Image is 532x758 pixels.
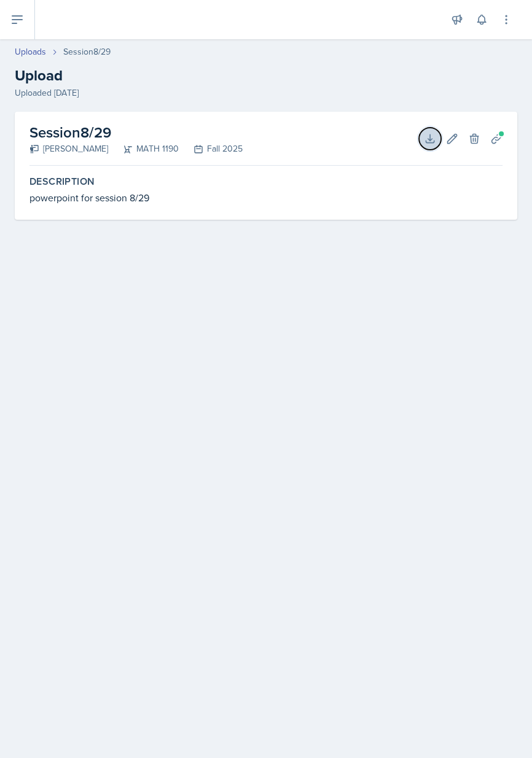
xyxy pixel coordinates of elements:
[108,142,179,155] div: MATH 1190
[29,142,108,155] div: [PERSON_NAME]
[15,45,46,58] a: Uploads
[179,142,243,155] div: Fall 2025
[29,122,243,144] h2: Session8/29
[63,45,111,58] div: Session8/29
[15,64,517,87] h2: Upload
[29,190,503,205] div: powerpoint for session 8/29
[29,176,503,188] label: Description
[15,87,517,99] div: Uploaded [DATE]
